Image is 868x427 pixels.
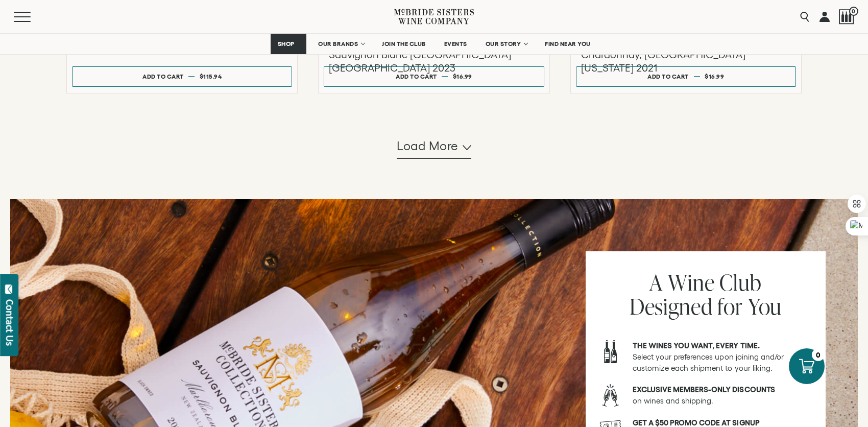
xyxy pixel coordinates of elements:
[277,40,295,48] span: SHOP
[717,291,743,321] span: for
[397,134,471,159] button: Load more
[719,267,761,297] span: Club
[538,34,597,54] a: FIND NEAR YOU
[633,385,775,394] strong: Exclusive members-only discounts
[200,73,222,80] span: $115.94
[576,66,796,87] button: Add to cart $16.99
[705,73,724,80] span: $16.99
[630,291,713,321] span: Designed
[318,40,358,48] span: OUR BRANDS
[375,34,432,54] a: JOIN THE CLUB
[453,73,472,80] span: $16.99
[633,384,812,407] p: on wines and shipping.
[668,267,714,297] span: Wine
[633,418,760,427] strong: Get a $50 promo code at signup
[479,34,534,54] a: OUR STORY
[647,69,689,84] div: Add to cart
[545,40,591,48] span: FIND NEAR YOU
[324,66,544,87] button: Add to cart $16.99
[633,340,812,374] p: Select your preferences upon joining and/or customize each shipment to your liking.
[271,34,306,54] a: SHOP
[633,341,760,350] strong: The wines you want, every time.
[397,137,459,155] span: Load more
[812,348,825,361] div: 0
[72,66,292,87] button: Add to cart $115.94
[396,69,437,84] div: Add to cart
[748,291,782,321] span: You
[444,40,467,48] span: EVENTS
[849,7,858,16] span: 0
[311,34,370,54] a: OUR BRANDS
[142,69,184,84] div: Add to cart
[486,40,521,48] span: OUR STORY
[649,267,663,297] span: A
[14,12,51,22] button: Mobile Menu Trigger
[438,34,474,54] a: EVENTS
[382,40,426,48] span: JOIN THE CLUB
[5,299,15,346] div: Contact Us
